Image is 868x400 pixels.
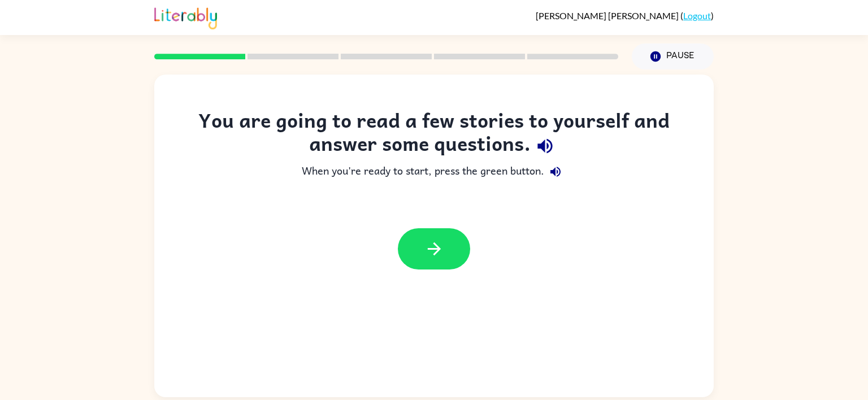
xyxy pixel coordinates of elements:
[177,160,691,183] div: When you're ready to start, press the green button.
[536,10,714,21] div: ( )
[154,5,217,29] img: Literably
[683,10,711,21] a: Logout
[177,108,691,160] div: You are going to read a few stories to yourself and answer some questions.
[632,44,714,69] button: Pause
[536,10,680,21] span: [PERSON_NAME] [PERSON_NAME]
